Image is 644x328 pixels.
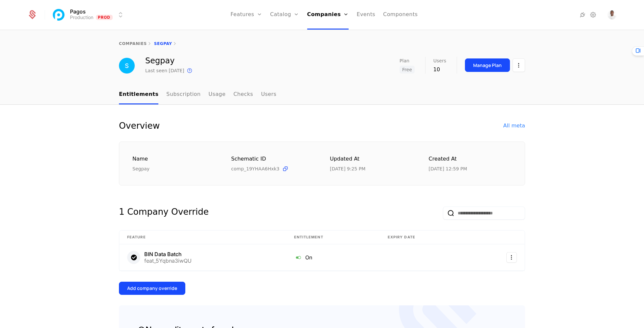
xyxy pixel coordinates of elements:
th: Expiry date [380,230,470,244]
span: Prod [96,15,113,20]
div: Add company override [127,285,177,292]
div: Created at [429,155,512,163]
button: Add company override [119,282,185,295]
nav: Main [119,85,525,104]
a: Entitlements [119,85,158,104]
img: Segpay [119,58,135,74]
div: Overview [119,120,160,131]
div: Last seen [DATE] [145,67,184,74]
button: Open user button [608,10,617,19]
div: feat_5Yqbna3iwQU [144,258,192,263]
button: Select environment [53,8,125,22]
div: Segpay [145,57,194,65]
div: On [294,253,372,262]
span: Plan [400,58,409,63]
a: Usage [209,85,226,104]
div: Schematic ID [231,155,314,163]
th: Entitlement [286,230,380,244]
ul: Choose Sub Page [119,85,276,104]
span: comp_19YHAA6Hxk3 [231,165,280,172]
a: companies [119,41,147,46]
span: Pagos [70,9,86,14]
div: 1 Company Override [119,207,209,220]
div: Updated at [330,155,413,163]
div: Name [132,155,216,163]
div: 7/17/25, 12:59 PM [429,165,467,172]
button: Manage Plan [465,58,510,72]
button: Select action [513,58,525,72]
a: Integrations [579,11,586,19]
span: Users [433,58,446,63]
a: Subscription [166,85,200,104]
div: 9/23/25, 9:25 PM [330,165,365,172]
img: LJ Durante [608,10,617,19]
div: BIN Data Batch [144,251,192,257]
a: Checks [233,85,253,104]
button: Select action [506,252,517,263]
span: Free [400,66,415,74]
a: Settings [589,11,597,19]
div: 10 [433,66,446,74]
img: Pagos [51,7,67,23]
div: Production [70,14,93,21]
th: Feature [119,230,286,244]
div: Segpay [132,165,216,172]
div: Manage Plan [473,62,502,69]
a: Users [261,85,276,104]
div: All meta [503,122,525,130]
